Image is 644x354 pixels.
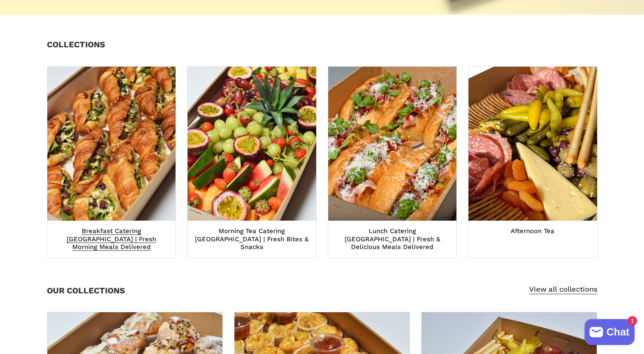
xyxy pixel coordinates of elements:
[468,67,597,221] img: Afternoon Tea
[41,59,182,228] img: Breakfast Catering Sydney | Fresh Morning Meals Delivered
[188,67,316,258] a: Morning Tea Catering Sydney | Fresh Bites & Snacks Morning Tea Catering [GEOGRAPHIC_DATA] | Fresh...
[328,67,457,221] img: Lunch Catering Sydney | Fresh & Delicious Meals Delivered
[328,67,457,258] a: Lunch Catering Sydney | Fresh & Delicious Meals Delivered Lunch Catering [GEOGRAPHIC_DATA] | Fres...
[47,286,125,295] h2: OUR COLLECTIONS
[188,67,316,221] img: Morning Tea Catering Sydney | Fresh Bites & Snacks
[47,67,176,258] a: Breakfast Catering Sydney | Fresh Morning Meals Delivered Breakfast Catering [GEOGRAPHIC_DATA] | ...
[468,67,597,258] a: Afternoon Tea Afternoon Tea
[345,227,440,252] span: Lunch Catering [GEOGRAPHIC_DATA] | Fresh & Delicious Meals Delivered
[195,227,308,252] span: Morning Tea Catering [GEOGRAPHIC_DATA] | Fresh Bites & Snacks
[582,319,637,347] inbox-online-store-chat: Shopify online store chat
[511,227,555,236] span: Afternoon Tea
[529,285,598,294] a: View all collections
[47,40,105,49] h2: COLLECTIONS
[67,227,156,252] span: Breakfast Catering [GEOGRAPHIC_DATA] | Fresh Morning Meals Delivered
